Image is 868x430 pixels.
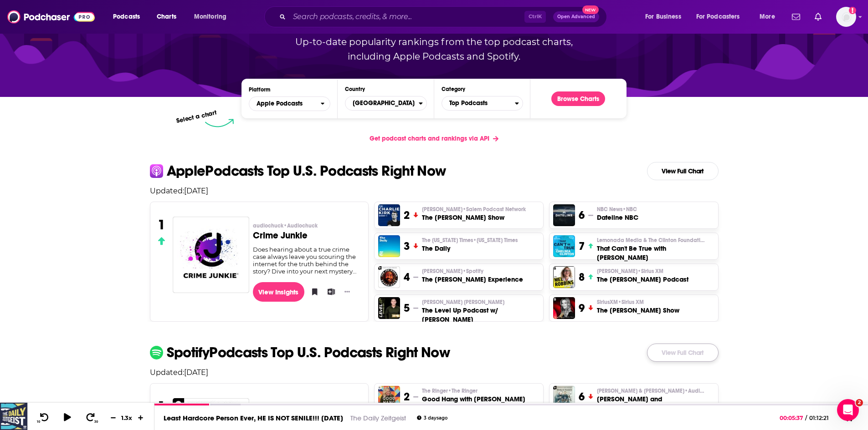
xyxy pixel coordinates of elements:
[422,206,526,222] a: [PERSON_NAME]•Salem Podcast NetworkThe [PERSON_NAME] Show
[176,109,218,125] p: Select a chart
[553,235,575,257] img: That Can't Be True with Chelsea Clinton
[422,237,518,244] span: The [US_STATE] Times
[553,266,575,288] img: The Mel Robbins Podcast
[249,96,330,111] h2: Platforms
[473,237,518,243] span: • [US_STATE] Times
[579,390,585,404] h3: 6
[422,237,518,253] a: The [US_STATE] Times•[US_STATE] TimesThe Daily
[404,390,410,404] h3: 2
[760,10,775,23] span: More
[597,387,706,395] span: [PERSON_NAME] & [PERSON_NAME]
[597,306,679,315] h3: The [PERSON_NAME] Show
[422,395,525,404] h3: Good Hang with [PERSON_NAME]
[150,164,163,177] img: apple Icon
[836,7,856,27] span: Logged in as WesBurdett
[378,386,400,408] img: Good Hang with Amy Poehler
[289,10,524,24] input: Search podcasts, credits, & more...
[553,11,599,22] button: Open AdvancedNew
[205,119,234,127] img: select arrow
[811,9,825,25] a: Show notifications dropdown
[462,206,526,212] span: • Salem Podcast Network
[805,415,807,421] span: /
[143,368,726,377] p: Updated: [DATE]
[856,399,863,406] span: 2
[422,387,525,395] p: The Ringer • The Ringer
[167,345,450,360] p: Spotify Podcasts Top U.S. Podcasts Right Now
[422,306,539,324] h3: The Level Up Podcast w/ [PERSON_NAME]
[7,8,95,25] img: Podchaser - Follow, Share and Rate Podcasts
[597,244,714,262] h3: That Can't Be True with [PERSON_NAME]
[788,9,804,25] a: Show notifications dropdown
[378,297,400,319] img: The Level Up Podcast w/ Paul Alex
[341,287,354,296] button: Show More Button
[553,297,575,319] a: The Megyn Kelly Show
[462,268,483,274] span: • Spotify
[94,420,98,424] span: 30
[780,415,805,421] span: 00:05:37
[597,206,637,213] span: NBC News
[404,301,410,315] h3: 5
[378,266,400,288] a: The Joe Rogan Experience
[553,204,575,226] img: Dateline NBC
[324,285,334,298] button: Add to List
[597,237,714,244] p: Lemonada Media & The Clinton Foundation • Lemonada Media
[422,206,526,213] p: Charlie Kirk • Salem Podcast Network
[378,204,400,226] img: The Charlie Kirk Show
[283,223,318,229] span: • Audiochuck
[404,270,410,284] h3: 4
[362,127,506,150] a: Get podcast charts and rankings via API
[194,10,226,23] span: Monitoring
[553,386,575,408] a: Matt and Shane's Secret Podcast
[167,164,446,178] p: Apple Podcasts Top U.S. Podcasts Right Now
[370,135,489,142] span: Get podcast charts and rankings via API
[442,96,523,111] button: Categories
[253,231,361,240] h3: Crime Junkie
[551,91,605,106] button: Browse Charts
[422,213,526,222] h3: The [PERSON_NAME] Show
[253,222,361,246] a: audiochuck•AudiochuckCrime Junkie
[597,213,638,222] h3: Dateline NBC
[253,282,304,302] a: View Insights
[597,298,644,306] span: SiriusXM
[618,299,644,305] span: • Sirius XM
[188,10,238,24] button: open menu
[350,414,406,422] a: The Daily Zeitgeist
[579,208,585,222] h3: 6
[417,415,447,420] div: 3 days ago
[597,237,706,244] span: Lemonada Media & The Clinton Foundation
[597,268,663,275] span: [PERSON_NAME]
[837,399,859,421] iframe: Intercom live chat
[107,10,152,24] button: open menu
[836,7,856,27] button: Show profile menu
[422,268,483,275] span: [PERSON_NAME]
[422,387,478,395] span: The Ringer
[422,298,504,306] span: [PERSON_NAME] [PERSON_NAME]
[273,6,616,27] div: Search podcasts, credits, & more...
[637,268,663,274] span: • Sirius XM
[82,412,100,424] button: 30
[582,5,599,14] span: New
[690,10,753,24] button: open menu
[579,301,585,315] h3: 9
[378,235,400,257] img: The Daily
[639,10,693,24] button: open menu
[422,298,539,324] a: [PERSON_NAME] [PERSON_NAME]The Level Up Podcast w/ [PERSON_NAME]
[579,239,585,253] h3: 7
[173,217,249,293] a: Crime Junkie
[597,268,688,284] a: [PERSON_NAME]•Sirius XMThe [PERSON_NAME] Podcast
[448,388,478,394] span: • The Ringer
[647,344,719,362] a: View Full Chart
